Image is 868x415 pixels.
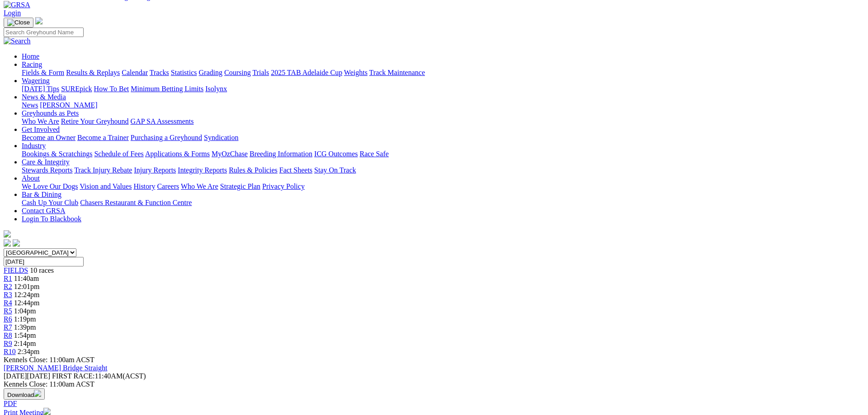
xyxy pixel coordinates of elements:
[181,182,218,190] a: Who We Are
[22,199,78,206] a: Cash Up Your Club
[314,150,358,158] a: ICG Outcomes
[22,69,64,76] a: Fields & Form
[4,348,16,355] a: R10
[252,69,269,76] a: Trials
[52,372,94,380] span: FIRST RACE:
[4,331,12,339] a: R8
[13,239,20,247] img: twitter.svg
[22,109,79,117] a: Greyhounds as Pets
[4,257,84,266] input: Select date
[22,207,65,214] a: Contact GRSA
[4,1,30,9] img: GRSA
[40,101,97,109] a: [PERSON_NAME]
[22,182,78,190] a: We Love Our Dogs
[4,400,864,408] div: Download
[35,17,42,24] img: logo-grsa-white.png
[122,69,148,76] a: Calendar
[14,307,36,315] span: 1:04pm
[171,69,197,76] a: Statistics
[4,372,27,380] span: [DATE]
[4,364,107,372] a: [PERSON_NAME] Bridge Straight
[18,348,40,355] span: 2:34pm
[4,291,12,298] a: R3
[22,85,59,93] a: [DATE] Tips
[4,356,94,364] span: Kennels Close: 11:00am ACST
[4,266,28,274] a: FIELDS
[204,134,238,141] a: Syndication
[22,52,39,60] a: Home
[4,380,864,388] div: Kennels Close: 11:00am ACST
[220,182,260,190] a: Strategic Plan
[22,166,72,174] a: Stewards Reports
[199,69,222,76] a: Grading
[22,182,864,191] div: About
[224,69,251,76] a: Coursing
[66,69,120,76] a: Results & Replays
[22,117,59,125] a: Who We Are
[22,61,42,68] a: Racing
[4,239,11,247] img: facebook.svg
[4,299,12,307] span: R4
[22,101,864,109] div: News & Media
[4,400,17,407] a: PDF
[22,77,50,84] a: Wagering
[4,37,31,45] img: Search
[22,150,864,158] div: Industry
[14,291,40,298] span: 12:24pm
[22,101,38,109] a: News
[4,307,12,315] span: R5
[131,117,194,125] a: GAP SA Assessments
[157,182,179,190] a: Careers
[178,166,227,174] a: Integrity Reports
[150,69,169,76] a: Tracks
[369,69,425,76] a: Track Maintenance
[7,19,30,26] img: Close
[22,158,70,166] a: Care & Integrity
[212,150,248,158] a: MyOzChase
[4,388,45,400] button: Download
[14,323,36,331] span: 1:39pm
[271,69,342,76] a: 2025 TAB Adelaide Cup
[134,166,176,174] a: Injury Reports
[80,182,132,190] a: Vision and Values
[22,134,864,142] div: Get Involved
[4,323,12,331] span: R7
[131,85,203,93] a: Minimum Betting Limits
[74,166,132,174] a: Track Injury Rebate
[14,340,36,347] span: 2:14pm
[30,266,54,274] span: 10 races
[4,340,12,347] a: R9
[4,275,12,282] a: R1
[80,199,192,206] a: Chasers Restaurant & Function Centre
[131,134,202,141] a: Purchasing a Greyhound
[262,182,305,190] a: Privacy Policy
[314,166,356,174] a: Stay On Track
[4,18,33,28] button: Toggle navigation
[14,331,36,339] span: 1:54pm
[94,150,143,158] a: Schedule of Fees
[279,166,312,174] a: Fact Sheets
[61,117,129,125] a: Retire Your Greyhound
[14,299,40,307] span: 12:44pm
[22,117,864,126] div: Greyhounds as Pets
[4,315,12,323] a: R6
[94,85,129,93] a: How To Bet
[250,150,312,158] a: Breeding Information
[22,142,46,149] a: Industry
[22,166,864,174] div: Care & Integrity
[4,283,12,290] a: R2
[229,166,278,174] a: Rules & Policies
[145,150,210,158] a: Applications & Forms
[133,182,155,190] a: History
[4,230,11,238] img: logo-grsa-white.png
[22,215,81,223] a: Login To Blackbook
[22,174,40,182] a: About
[61,85,92,93] a: SUREpick
[22,69,864,77] div: Racing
